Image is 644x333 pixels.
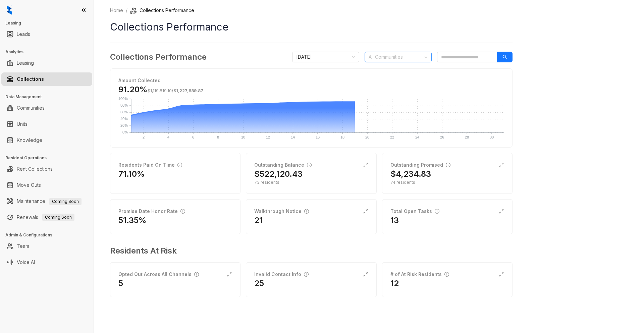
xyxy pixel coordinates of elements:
li: Move Outs [1,178,92,192]
text: 2 [143,135,145,139]
a: Units [17,117,28,131]
span: info-circle [304,272,309,277]
text: 40% [120,117,128,121]
text: 4 [167,135,169,139]
span: search [502,55,507,59]
div: Invalid Contact Info [254,271,309,278]
h3: Resident Operations [5,155,94,161]
text: 14 [291,135,295,139]
h2: 25 [254,278,264,289]
div: Opted Out Across All Channels [118,271,199,278]
a: Knowledge [17,133,42,147]
h2: 71.10% [118,169,145,179]
text: 24 [415,135,419,139]
text: 6 [192,135,194,139]
a: Team [17,239,29,253]
a: Home [109,7,124,14]
h3: Collections Performance [110,51,207,63]
li: Maintenance [1,195,92,208]
li: Renewals [1,211,92,224]
span: info-circle [180,209,185,214]
h3: Analytics [5,49,94,55]
div: Total Open Tasks [390,208,439,215]
img: logo [7,5,12,15]
li: Units [1,117,92,131]
text: 22 [390,135,394,139]
span: Coming Soon [49,198,82,205]
span: expand-alt [499,162,504,168]
li: Leasing [1,56,92,70]
text: 26 [440,135,444,139]
h2: $522,120.43 [254,169,303,179]
span: August 2025 [296,52,355,62]
span: expand-alt [363,209,368,214]
li: / [126,7,127,14]
li: Voice AI [1,256,92,269]
h2: 21 [254,215,263,226]
div: Outstanding Promised [390,161,450,169]
span: info-circle [177,163,182,167]
li: Communities [1,101,92,115]
div: Promise Date Honor Rate [118,208,185,215]
text: 8 [217,135,219,139]
div: 73 residents [254,179,368,185]
h3: Admin & Configurations [5,232,94,238]
li: Collections [1,72,92,86]
text: 60% [120,110,128,114]
text: 10 [241,135,245,139]
li: Collections Performance [130,7,194,14]
span: expand-alt [227,272,232,277]
span: $1,119,819.10 [148,88,172,93]
span: info-circle [435,209,439,214]
li: Leads [1,27,92,41]
span: info-circle [446,163,450,167]
li: Team [1,239,92,253]
span: info-circle [307,163,312,167]
a: RenewalsComing Soon [17,211,74,224]
span: $1,227,889.87 [173,88,203,93]
span: Coming Soon [42,214,74,221]
a: Rent Collections [17,162,53,176]
li: Knowledge [1,133,92,147]
text: 0% [122,130,128,134]
h2: $4,234.83 [390,169,431,179]
span: info-circle [304,209,309,214]
span: expand-alt [499,209,504,214]
text: 16 [316,135,320,139]
span: expand-alt [499,272,504,277]
div: Residents Paid On Time [118,161,182,169]
h2: 5 [118,278,123,289]
a: Leads [17,27,30,41]
span: expand-alt [363,162,368,168]
text: 30 [490,135,494,139]
h2: 51.35% [118,215,147,226]
a: Voice AI [17,256,35,269]
text: 80% [120,103,128,107]
text: 12 [266,135,270,139]
a: Move Outs [17,178,41,192]
div: 74 residents [390,179,504,185]
span: expand-alt [363,272,368,277]
text: 20% [120,123,128,127]
h3: Data Management [5,94,94,100]
div: Outstanding Balance [254,161,312,169]
text: 20 [365,135,369,139]
h2: 12 [390,278,399,289]
div: # of At Risk Residents [390,271,449,278]
a: Collections [17,72,44,86]
h3: Residents At Risk [110,245,507,257]
h3: Leasing [5,20,94,26]
span: / [148,88,203,93]
h3: 91.20% [118,84,203,95]
a: Leasing [17,56,34,70]
div: Walkthrough Notice [254,208,309,215]
a: Communities [17,101,45,115]
text: 28 [465,135,469,139]
text: 18 [340,135,344,139]
li: Rent Collections [1,162,92,176]
h1: Collections Performance [110,19,513,35]
strong: Amount Collected [118,77,161,83]
span: info-circle [194,272,199,277]
h2: 13 [390,215,399,226]
span: info-circle [444,272,449,277]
